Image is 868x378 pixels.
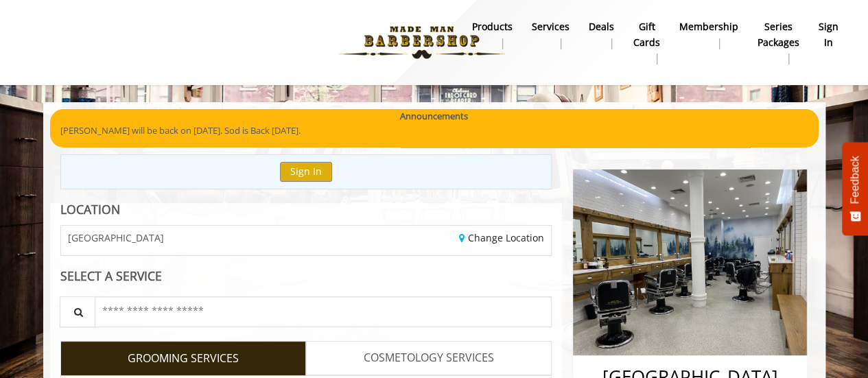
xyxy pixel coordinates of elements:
a: Change Location [459,231,544,244]
b: sign in [819,19,838,50]
p: [PERSON_NAME] will be back on [DATE]. Sod is Back [DATE]. [60,123,808,138]
span: [GEOGRAPHIC_DATA] [68,233,164,243]
b: Membership [679,19,738,34]
b: Series packages [758,19,799,50]
a: Series packagesSeries packages [748,17,809,68]
span: GROOMING SERVICES [128,350,239,368]
div: SELECT A SERVICE [60,270,552,283]
b: gift cards [633,19,660,50]
b: products [472,19,513,34]
span: COSMETOLOGY SERVICES [364,349,494,367]
a: MembershipMembership [670,17,748,53]
a: Productsproducts [462,17,522,53]
span: Feedback [849,156,861,204]
b: Services [532,19,570,34]
button: Service Search [60,296,95,327]
a: ServicesServices [522,17,579,53]
button: Sign In [280,162,332,182]
button: Feedback - Show survey [842,142,868,235]
a: Gift cardsgift cards [624,17,670,68]
b: Announcements [400,109,468,123]
b: LOCATION [60,201,120,217]
b: Deals [589,19,614,34]
a: sign insign in [809,17,848,53]
img: Made Man Barbershop logo [327,5,516,80]
a: DealsDeals [579,17,624,53]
